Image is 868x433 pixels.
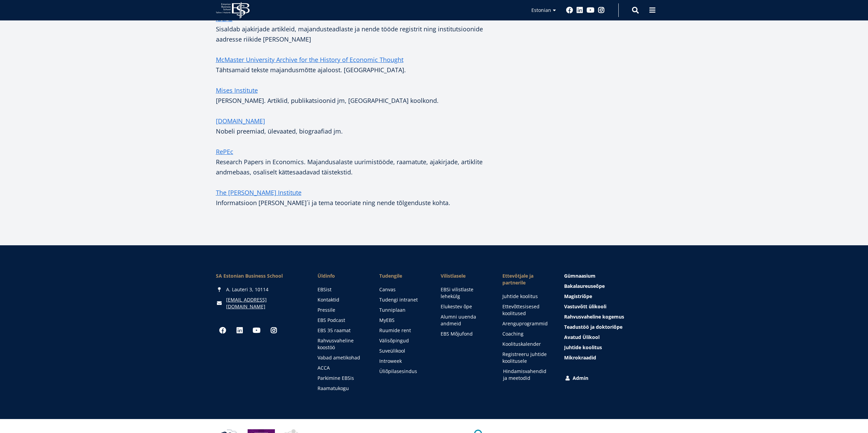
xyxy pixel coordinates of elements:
[379,273,427,279] a: Tudengile
[226,296,304,310] a: [EMAIL_ADDRESS][DOMAIN_NAME]
[250,324,264,337] a: Youtube
[564,273,595,279] span: Gümnaasium
[564,283,605,289] span: Bakalaureuseõpe
[216,198,502,218] p: Informatsioon [PERSON_NAME]´i ja tema teooriate ning nende tõlgenduste kohta.
[216,324,230,337] a: Facebook
[379,327,427,334] a: Ruumide rent
[564,375,652,382] a: Admin
[318,327,366,334] a: EBS 35 raamat
[318,273,366,279] span: Üldinfo
[216,146,233,157] a: RePEc
[379,347,427,354] a: Suveülikool
[318,365,366,371] a: ACCA
[379,337,427,344] a: Välisõpingud
[318,354,366,361] a: Vabad ametikohad
[318,375,366,382] a: Parkimine EBSis
[564,344,602,351] span: Juhtide koolitus
[379,286,427,293] a: Canvas
[503,368,551,382] a: Hindamisvahendid ja meetodid
[564,303,652,310] a: Vastuvõtt ülikooli
[502,273,550,286] span: Ettevõtjale ja partnerile
[564,334,600,340] span: Avatud Ülikool
[318,385,366,392] a: Raamatukogu
[441,286,489,300] a: EBSi vilistlaste lehekülg
[564,334,652,341] a: Avatud Ülikool
[216,146,502,177] p: Research Papers in Economics. Majandusalaste uurimistööde, raamatute, ajakirjade, artiklite andme...
[502,351,550,365] a: Registreeru juhtide koolitusele
[233,324,247,337] a: Linkedin
[441,313,489,327] a: Alumni uuenda andmeid
[216,116,265,126] a: [DOMAIN_NAME]
[318,317,366,324] a: EBS Podcast
[502,330,550,337] a: Coaching
[216,273,304,279] div: SA Estonian Business School
[216,85,258,95] a: Mises Institute
[566,7,573,14] a: Facebook
[216,55,403,65] a: McMaster University Archive for the History of Economic Thought
[267,324,281,337] a: Instagram
[216,286,304,293] div: A. Lauteri 3, 10114
[564,303,606,310] span: Vastuvõtt ülikooli
[216,55,502,75] p: Tähtsamaid tekste majandusmõtte ajaloost. [GEOGRAPHIC_DATA].
[441,330,489,337] a: EBS Mõjufond
[564,354,596,361] span: Mikrokraadid
[318,296,366,303] a: Kontaktid
[502,303,550,317] a: Ettevõttesisesed koolitused
[216,187,301,198] a: The [PERSON_NAME] Institute
[216,14,502,44] p: Sisaldab ajakirjade artikleid, majandusteadlaste ja nende tööde registrit ning institutsioonide a...
[564,324,622,330] span: Teadustöö ja doktoriõpe
[587,7,594,14] a: Youtube
[318,307,366,313] a: Pressile
[598,7,605,14] a: Instagram
[564,293,652,300] a: Magistriõpe
[564,324,652,330] a: Teadustöö ja doktoriõpe
[441,303,489,310] a: Elukestev õpe
[564,313,652,320] a: Rahvusvaheline kogemus
[441,273,489,279] span: Vilistlasele
[564,313,624,320] span: Rahvusvaheline kogemus
[216,116,502,136] p: Nobeli preemiad, ülevaated, biograafiad jm.
[379,368,427,375] a: Üliõpilasesindus
[576,7,583,14] a: Linkedin
[502,293,550,300] a: Juhtide koolitus
[379,296,427,303] a: Tudengi intranet
[564,293,592,299] span: Magistriõpe
[564,354,652,361] a: Mikrokraadid
[502,320,550,327] a: Arenguprogrammid
[379,317,427,324] a: MyEBS
[379,358,427,365] a: Introweek
[318,286,366,293] a: EBSist
[564,273,652,279] a: Gümnaasium
[502,341,550,347] a: Koolituskalender
[564,283,652,290] a: Bakalaureuseõpe
[379,307,427,313] a: Tunniplaan
[216,85,502,106] p: [PERSON_NAME]. Artiklid, publikatsioonid jm, [GEOGRAPHIC_DATA] koolkond.
[318,337,366,351] a: Rahvusvaheline koostöö
[564,344,652,351] a: Juhtide koolitus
